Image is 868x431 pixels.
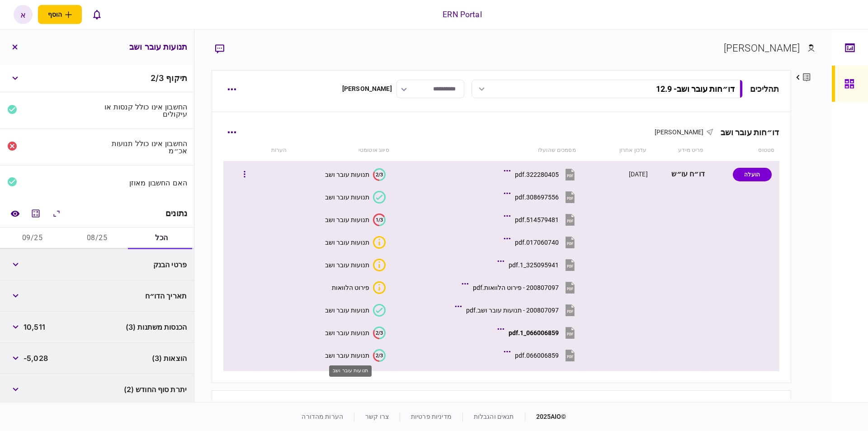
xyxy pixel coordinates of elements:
[7,205,23,222] a: השוואה למסמך
[373,259,386,271] div: איכות לא מספקת
[713,128,779,137] div: דו״חות עובר ושב
[166,73,187,83] span: תיקוף
[509,329,559,336] div: 066006859_1.pdf
[655,164,705,185] div: דו״ח עו״ש
[101,103,188,118] div: החשבון אינו כולל קנסות או עיקולים
[580,140,651,161] th: עדכון אחרון
[376,330,383,336] text: 2/3
[65,227,129,249] button: 08/25
[165,209,187,218] div: נתונים
[325,194,369,201] div: תנועות עובר ושב
[101,140,188,154] div: החשבון אינו כולל תנועות אכ״מ
[325,259,386,271] button: איכות לא מספקתתנועות עובר ושב
[473,284,559,291] div: 200807097 - פירוט הלוואות.pdf
[724,41,800,56] div: [PERSON_NAME]
[708,140,779,161] th: סטטוס
[411,413,452,420] a: מדיניות פרטיות
[38,5,82,24] button: פתח תפריט להוספת לקוח
[506,232,577,252] button: 017060740.pdf
[325,216,369,223] div: תנועות עובר ושב
[515,239,559,246] div: 017060740.pdf
[332,281,386,294] button: איכות לא מספקתפירוט הלוואות
[325,352,369,359] div: תנועות עובר ושב
[500,255,577,275] button: 325095941_1.pdf
[515,194,559,201] div: 308697556.pdf
[325,261,369,269] div: תנועות עובר ושב
[651,140,708,161] th: פריט מידע
[525,412,566,422] div: © 2025 AIO
[394,140,580,161] th: מסמכים שהועלו
[376,171,383,177] text: 2/3
[376,352,383,358] text: 2/3
[464,277,577,298] button: 200807097 - פירוט הלוואות.pdf
[506,187,577,207] button: 308697556.pdf
[325,239,369,246] div: תנועות עובר ושב
[506,209,577,230] button: 514579481.pdf
[325,329,369,336] div: תנועות עובר ושב
[506,345,577,365] button: 066006859.pdf
[750,83,779,95] div: תהליכים
[629,170,648,179] div: [DATE]
[329,365,372,377] div: תנועות עובר ושב
[14,5,33,24] button: א
[373,281,386,294] div: איכות לא מספקת
[373,236,386,249] div: איכות לא מספקת
[365,413,389,420] a: צרו קשר
[376,217,383,223] text: 1/3
[124,384,187,395] span: יתרת סוף החודש (2)
[515,171,559,178] div: 322280405.pdf
[506,164,577,185] button: 322280405.pdf
[515,216,559,223] div: 514579481.pdf
[500,322,577,343] button: 066006859_1.pdf
[325,349,386,362] button: 2/3תנועות עובר ושב
[101,261,187,268] div: פרטי הבנק
[325,213,386,226] button: 1/3תנועות עובר ושב
[515,352,559,359] div: 066006859.pdf
[129,227,194,249] button: הכל
[443,9,481,20] div: ERN Portal
[342,84,392,94] div: [PERSON_NAME]
[325,304,386,317] button: תנועות עובר ושב
[509,261,559,269] div: 325095941_1.pdf
[126,322,187,332] span: הכנסות משתנות (3)
[332,284,369,291] div: פירוט הלוואות
[129,43,187,51] h3: תנועות עובר ושב
[655,128,704,136] span: [PERSON_NAME]
[48,205,65,222] button: הרחב\כווץ הכל
[457,300,577,320] button: 200807097 - תנועות עובר ושב.pdf
[325,168,386,181] button: 2/3תנועות עובר ושב
[474,413,514,420] a: תנאים והגבלות
[101,292,187,299] div: תאריך הדו״ח
[302,413,343,420] a: הערות מהדורה
[152,353,187,364] span: הוצאות (3)
[733,168,772,181] div: הועלה
[466,307,559,314] div: 200807097 - תנועות עובר ושב.pdf
[656,84,735,94] div: דו״חות עובר ושב - 12.9
[28,205,44,222] button: מחשבון
[325,327,386,339] button: 2/3תנועות עובר ושב
[101,179,188,186] div: האם החשבון מאוזן
[256,140,291,161] th: הערות
[87,5,106,24] button: פתח רשימת התראות
[325,307,369,314] div: תנועות עובר ושב
[325,171,369,178] div: תנועות עובר ושב
[24,353,48,364] span: -5,028
[325,191,386,204] button: תנועות עובר ושב
[325,236,386,249] button: איכות לא מספקתתנועות עובר ושב
[291,140,393,161] th: סיווג אוטומטי
[151,73,164,83] span: 2 / 3
[472,80,743,98] button: דו״חות עובר ושב- 12.9
[24,322,45,332] span: 10,511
